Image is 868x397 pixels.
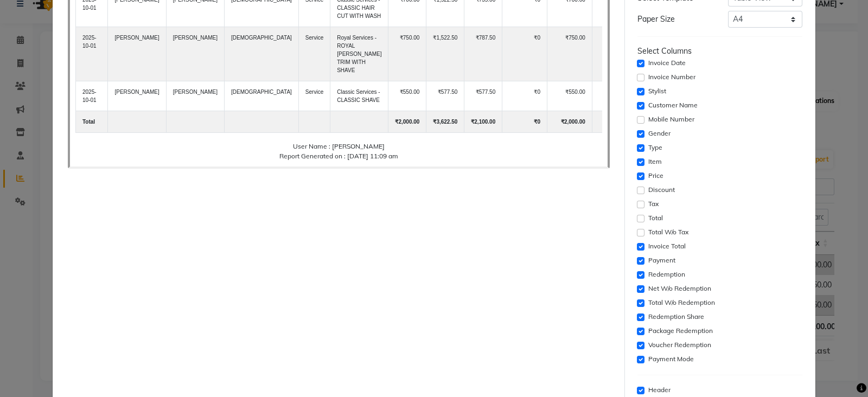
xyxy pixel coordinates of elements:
td: ₹0 [502,81,547,111]
td: [DEMOGRAPHIC_DATA] [224,81,298,111]
td: ₹577.50 [592,81,637,111]
td: Royal Services - ROYAL [PERSON_NAME] TRIM WITH SHAVE [330,27,388,81]
td: [PERSON_NAME] [166,81,224,111]
label: Total W/o Redemption [648,298,715,308]
td: [PERSON_NAME] [108,81,166,111]
label: Item [648,157,662,167]
td: ₹2,100.00 [464,111,502,133]
td: 2025-10-01 [76,27,108,81]
td: ₹550.00 [388,81,426,111]
td: Service [298,81,330,111]
td: ₹0 [502,27,547,81]
label: Invoice Total [648,241,686,251]
td: ₹577.50 [426,81,464,111]
td: ₹750.00 [547,27,592,81]
td: ₹750.00 [388,27,426,81]
label: Mobile Number [648,114,694,124]
div: User Name : [PERSON_NAME] [75,142,602,151]
td: ₹0 [502,111,547,133]
td: ₹1,522.50 [426,27,464,81]
td: ₹550.00 [547,81,592,111]
div: Report Generated on : [DATE] 11:09 am [75,151,602,161]
label: Redemption [648,270,685,279]
label: Gender [648,129,671,138]
td: Service [298,27,330,81]
td: ₹577.50 [464,81,502,111]
label: Redemption Share [648,312,704,322]
label: Voucher Redemption [648,340,711,350]
label: Total W/o Tax [648,227,688,237]
label: Payment [648,255,675,265]
td: Total [76,111,108,133]
td: ₹2,000.00 [547,111,592,133]
label: Price [648,171,663,181]
td: ₹787.50 [464,27,502,81]
td: 2025-10-01 [76,81,108,111]
td: [PERSON_NAME] [166,27,224,81]
div: Paper Size [629,14,720,25]
td: [DEMOGRAPHIC_DATA] [224,27,298,81]
td: ₹787.50 [592,27,637,81]
td: Classic Services - CLASSIC SHAVE [330,81,388,111]
label: Package Redemption [648,326,713,336]
label: Tax [648,199,659,209]
label: Invoice Date [648,58,686,68]
td: ₹2,000.00 [388,111,426,133]
label: Invoice Number [648,72,695,82]
label: Total [648,213,663,223]
label: Discount [648,185,675,195]
label: Net W/o Redemption [648,284,711,293]
label: Customer Name [648,100,698,110]
div: Select Columns [637,46,802,57]
label: Header [648,385,671,395]
label: Type [648,143,662,152]
label: Stylist [648,86,666,96]
td: ₹2,100.00 [592,111,637,133]
td: [PERSON_NAME] [108,27,166,81]
label: Payment Mode [648,354,694,364]
td: ₹3,622.50 [426,111,464,133]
